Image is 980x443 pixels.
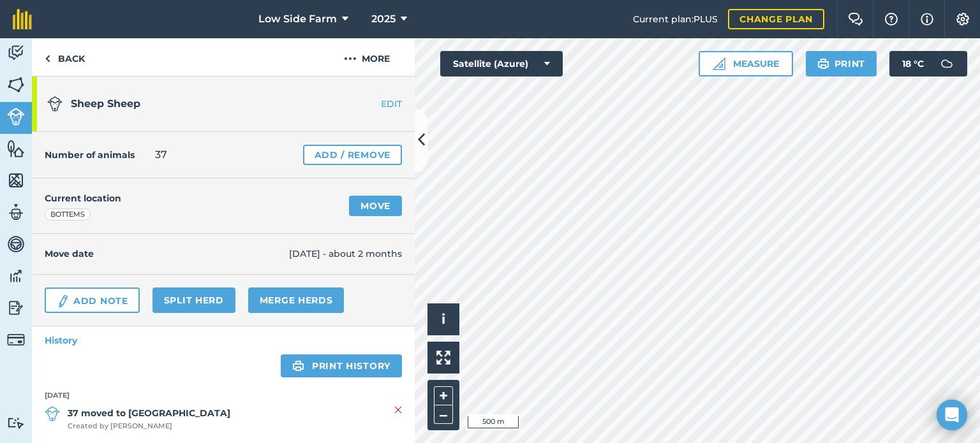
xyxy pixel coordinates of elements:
button: Satellite (Azure) [440,51,563,76]
img: A question mark icon [884,13,899,25]
img: svg+xml;base64,PD94bWwgdmVyc2lvbj0iMS4wIiBlbmNvZGluZz0idXRmLTgiPz4KPCEtLSBHZW5lcmF0b3I6IEFkb2JlIE... [7,43,25,62]
a: Merge Herds [248,287,345,313]
strong: [DATE] [45,390,402,402]
a: Split herd [152,287,235,313]
a: Add / Remove [303,145,402,165]
h4: Move date [45,247,289,261]
img: svg+xml;base64,PHN2ZyB4bWxucz0iaHR0cDovL3d3dy53My5vcmcvMjAwMC9zdmciIHdpZHRoPSI5IiBoZWlnaHQ9IjI0Ii... [45,51,50,66]
img: svg+xml;base64,PHN2ZyB4bWxucz0iaHR0cDovL3d3dy53My5vcmcvMjAwMC9zdmciIHdpZHRoPSI1NiIgaGVpZ2h0PSI2MC... [7,75,25,94]
span: [DATE] - about 2 months [289,247,402,261]
img: svg+xml;base64,PHN2ZyB4bWxucz0iaHR0cDovL3d3dy53My5vcmcvMjAwMC9zdmciIHdpZHRoPSIxOSIgaGVpZ2h0PSIyNC... [292,358,304,374]
img: svg+xml;base64,PHN2ZyB4bWxucz0iaHR0cDovL3d3dy53My5vcmcvMjAwMC9zdmciIHdpZHRoPSIyMCIgaGVpZ2h0PSIyNC... [344,51,357,66]
img: svg+xml;base64,PHN2ZyB4bWxucz0iaHR0cDovL3d3dy53My5vcmcvMjAwMC9zdmciIHdpZHRoPSI1NiIgaGVpZ2h0PSI2MC... [7,139,25,158]
span: Created by [PERSON_NAME] [68,421,230,432]
img: Four arrows, one pointing top left, one top right, one bottom right and the last bottom left [436,351,450,365]
button: i [427,303,459,335]
button: – [434,405,453,424]
img: svg+xml;base64,PD94bWwgdmVyc2lvbj0iMS4wIiBlbmNvZGluZz0idXRmLTgiPz4KPCEtLSBHZW5lcmF0b3I6IEFkb2JlIE... [56,294,70,309]
a: Add Note [45,287,140,313]
img: svg+xml;base64,PD94bWwgdmVyc2lvbj0iMS4wIiBlbmNvZGluZz0idXRmLTgiPz4KPCEtLSBHZW5lcmF0b3I6IEFkb2JlIE... [7,266,25,286]
img: A cog icon [955,13,970,25]
button: Print [806,51,877,76]
span: Sheep Sheep [71,98,140,110]
span: 2025 [371,11,396,27]
img: svg+xml;base64,PD94bWwgdmVyc2lvbj0iMS4wIiBlbmNvZGluZz0idXRmLTgiPz4KPCEtLSBHZW5lcmF0b3I6IEFkb2JlIE... [7,235,25,254]
button: Measure [699,51,793,76]
img: svg+xml;base64,PD94bWwgdmVyc2lvbj0iMS4wIiBlbmNvZGluZz0idXRmLTgiPz4KPCEtLSBHZW5lcmF0b3I6IEFkb2JlIE... [45,406,60,421]
img: svg+xml;base64,PD94bWwgdmVyc2lvbj0iMS4wIiBlbmNvZGluZz0idXRmLTgiPz4KPCEtLSBHZW5lcmF0b3I6IEFkb2JlIE... [7,331,25,349]
button: + [434,386,453,405]
span: i [442,311,445,327]
img: Ruler icon [713,57,725,70]
span: Current plan : PLUS [633,12,718,26]
h4: Number of animals [45,148,135,162]
a: Back [32,38,98,76]
img: svg+xml;base64,PD94bWwgdmVyc2lvbj0iMS4wIiBlbmNvZGluZz0idXRmLTgiPz4KPCEtLSBHZW5lcmF0b3I6IEFkb2JlIE... [7,298,25,317]
img: svg+xml;base64,PHN2ZyB4bWxucz0iaHR0cDovL3d3dy53My5vcmcvMjAwMC9zdmciIHdpZHRoPSI1NiIgaGVpZ2h0PSI2MC... [7,171,25,190]
img: svg+xml;base64,PHN2ZyB4bWxucz0iaHR0cDovL3d3dy53My5vcmcvMjAwMC9zdmciIHdpZHRoPSIxOSIgaGVpZ2h0PSIyNC... [817,56,829,71]
button: More [319,38,415,76]
a: Move [349,196,402,216]
img: svg+xml;base64,PD94bWwgdmVyc2lvbj0iMS4wIiBlbmNvZGluZz0idXRmLTgiPz4KPCEtLSBHZW5lcmF0b3I6IEFkb2JlIE... [7,203,25,222]
img: svg+xml;base64,PD94bWwgdmVyc2lvbj0iMS4wIiBlbmNvZGluZz0idXRmLTgiPz4KPCEtLSBHZW5lcmF0b3I6IEFkb2JlIE... [934,51,960,76]
span: Low Side Farm [258,11,337,27]
img: svg+xml;base64,PHN2ZyB4bWxucz0iaHR0cDovL3d3dy53My5vcmcvMjAwMC9zdmciIHdpZHRoPSIxNyIgaGVpZ2h0PSIxNy... [921,11,933,27]
h4: Current location [45,191,121,205]
button: 18 °C [889,51,967,76]
div: BOTTEMS [45,208,91,221]
a: Print history [281,354,402,377]
a: EDIT [334,98,415,110]
div: Open Intercom Messenger [937,400,967,430]
strong: 37 moved to [GEOGRAPHIC_DATA] [68,406,230,420]
img: svg+xml;base64,PD94bWwgdmVyc2lvbj0iMS4wIiBlbmNvZGluZz0idXRmLTgiPz4KPCEtLSBHZW5lcmF0b3I6IEFkb2JlIE... [47,96,63,112]
img: svg+xml;base64,PD94bWwgdmVyc2lvbj0iMS4wIiBlbmNvZGluZz0idXRmLTgiPz4KPCEtLSBHZW5lcmF0b3I6IEFkb2JlIE... [7,108,25,126]
img: svg+xml;base64,PD94bWwgdmVyc2lvbj0iMS4wIiBlbmNvZGluZz0idXRmLTgiPz4KPCEtLSBHZW5lcmF0b3I6IEFkb2JlIE... [7,417,25,429]
span: 37 [155,147,167,163]
span: 18 ° C [902,51,924,76]
a: History [32,326,415,354]
a: Change plan [728,9,824,29]
img: svg+xml;base64,PHN2ZyB4bWxucz0iaHR0cDovL3d3dy53My5vcmcvMjAwMC9zdmciIHdpZHRoPSIyMiIgaGVpZ2h0PSIzMC... [394,402,402,418]
img: fieldmargin Logo [13,9,32,29]
img: Two speech bubbles overlapping with the left bubble in the forefront [848,13,863,25]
